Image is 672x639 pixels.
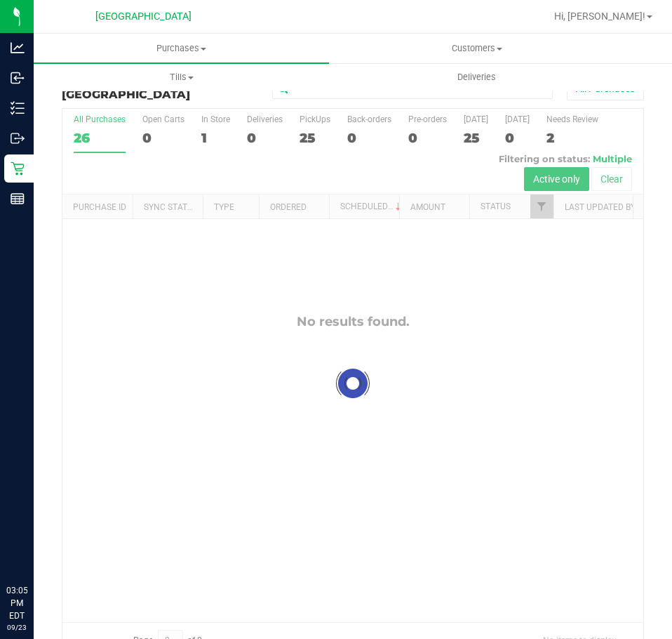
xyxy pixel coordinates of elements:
[554,11,645,22] span: Hi, [PERSON_NAME]!
[11,41,25,55] inline-svg: Analytics
[11,71,25,85] inline-svg: Inbound
[329,62,624,92] a: Deliveries
[95,11,191,22] span: [GEOGRAPHIC_DATA]
[11,131,25,145] inline-svg: Outbound
[329,34,624,63] a: Customers
[14,527,56,569] iframe: Resource center
[34,34,329,63] a: Purchases
[62,76,256,100] h3: Purchase Summary:
[6,584,27,622] p: 03:05 PM EDT
[34,62,329,92] a: Tills
[62,88,190,101] span: [GEOGRAPHIC_DATA]
[438,71,515,84] span: Deliveries
[11,101,25,115] inline-svg: Inventory
[34,42,329,55] span: Purchases
[34,71,328,84] span: Tills
[330,42,624,55] span: Customers
[11,192,25,206] inline-svg: Reports
[6,622,27,633] p: 09/23
[11,162,25,176] inline-svg: Retail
